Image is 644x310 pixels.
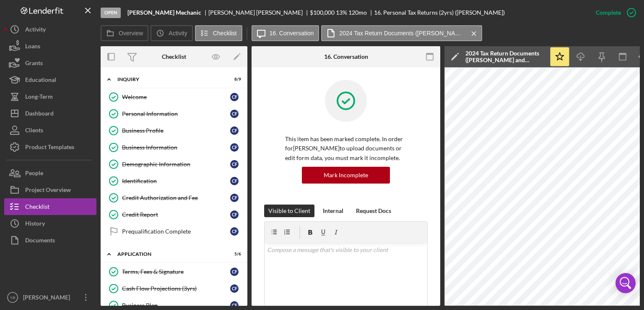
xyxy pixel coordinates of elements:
[230,93,239,101] div: C F
[169,30,187,37] label: Activity
[230,284,239,293] div: C F
[117,252,220,257] div: Application
[587,4,640,21] button: Complete
[105,189,243,206] a: Credit Authorization and FeeCF
[122,144,230,151] div: Business Information
[4,215,96,232] button: History
[310,9,335,16] span: $100,000
[208,9,310,16] div: [PERSON_NAME] [PERSON_NAME]
[596,4,621,21] div: Complete
[4,122,96,139] button: Clients
[230,160,239,168] div: C F
[230,194,239,202] div: C F
[105,122,243,139] a: Business ProfileCF
[117,77,220,82] div: Inquiry
[4,71,96,88] a: Educational
[213,30,237,37] label: Checklist
[285,134,407,163] p: This item has been marked complete. In order for [PERSON_NAME] to upload documents or edit form d...
[119,30,143,37] label: Overview
[319,205,348,217] button: Internal
[264,205,314,217] button: Visible to Client
[101,25,148,41] button: Overview
[323,205,343,217] div: Internal
[230,268,239,276] div: C F
[25,122,43,141] div: Clients
[105,223,243,240] a: Prequalification CompleteCF
[348,9,367,16] div: 120 mo
[4,198,96,215] button: Checklist
[4,139,96,155] button: Product Templates
[352,205,395,217] button: Request Docs
[105,139,243,156] a: Business InformationCF
[122,194,230,201] div: Credit Authorization and Fee
[105,263,243,280] a: Terms, Fees & SignatureCF
[230,110,239,118] div: C F
[162,53,186,60] div: Checklist
[230,126,239,135] div: C F
[122,268,230,275] div: Terms, Fees & Signature
[336,9,347,16] div: 13 %
[339,30,465,37] label: 2024 Tax Return Documents ([PERSON_NAME] and [PERSON_NAME]).pdf
[4,105,96,122] button: Dashboard
[25,181,71,200] div: Project Overview
[226,252,241,257] div: 5 / 6
[230,177,239,185] div: C F
[4,88,96,105] button: Long-Term
[122,302,230,309] div: Business Plan
[10,295,16,300] text: YB
[122,161,230,168] div: Demographic Information
[122,228,230,235] div: Prequalification Complete
[226,77,241,82] div: 8 / 9
[122,285,230,292] div: Cash Flow Projections (3yrs)
[122,178,230,184] div: Identification
[105,173,243,189] a: IdentificationCF
[122,94,230,100] div: Welcome
[21,289,75,308] div: [PERSON_NAME]
[105,156,243,173] a: Demographic InformationCF
[4,181,96,198] a: Project Overview
[230,227,239,236] div: C F
[302,167,390,184] button: Mark Incomplete
[25,139,74,158] div: Product Templates
[615,273,636,293] div: Open Intercom Messenger
[25,88,53,107] div: Long-Term
[122,127,230,134] div: Business Profile
[127,9,201,16] b: [PERSON_NAME] Mechanic
[122,110,230,117] div: Personal Information
[356,205,391,217] div: Request Docs
[25,198,49,217] div: Checklist
[268,205,310,217] div: Visible to Client
[25,232,55,251] div: Documents
[4,165,96,181] button: People
[101,8,121,18] div: Open
[4,38,96,55] button: Loans
[195,25,242,41] button: Checklist
[105,89,243,105] a: WelcomeCF
[4,21,96,38] button: Activity
[25,71,56,90] div: Educational
[25,38,40,57] div: Loans
[4,55,96,71] button: Grants
[25,215,45,234] div: History
[324,53,368,60] div: 16. Conversation
[252,25,319,41] button: 16. Conversation
[324,167,368,184] div: Mark Incomplete
[230,210,239,219] div: C F
[25,105,54,124] div: Dashboard
[4,289,96,306] button: YB[PERSON_NAME]
[321,25,482,41] button: 2024 Tax Return Documents ([PERSON_NAME] and [PERSON_NAME]).pdf
[105,206,243,223] a: Credit ReportCF
[4,232,96,249] button: Documents
[465,50,545,63] div: 2024 Tax Return Documents ([PERSON_NAME] and [PERSON_NAME]).pdf
[25,55,43,74] div: Grants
